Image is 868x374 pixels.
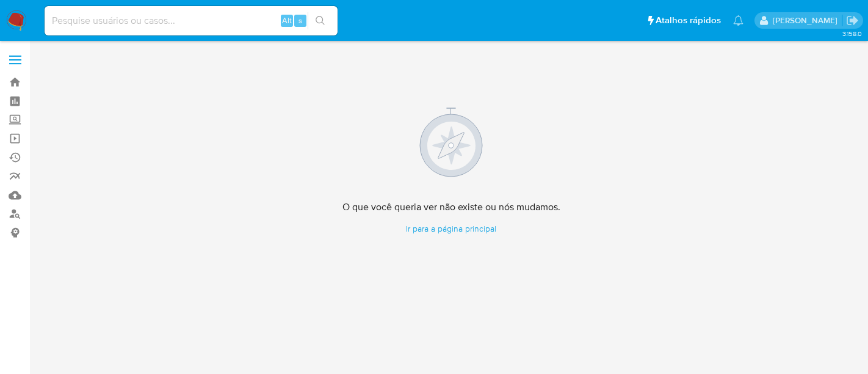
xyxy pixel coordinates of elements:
span: s [298,15,302,26]
h4: O que você queria ver não existe ou nós mudamos. [342,201,560,213]
span: Alt [282,15,292,26]
span: Atalhos rápidos [656,14,721,27]
a: Sair [846,14,859,27]
button: search-icon [308,12,333,29]
input: Pesquise usuários ou casos... [45,13,338,29]
a: Ir para a página principal [342,223,560,235]
p: erico.trevizan@mercadopago.com.br [773,15,842,26]
a: Notificações [733,15,743,26]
